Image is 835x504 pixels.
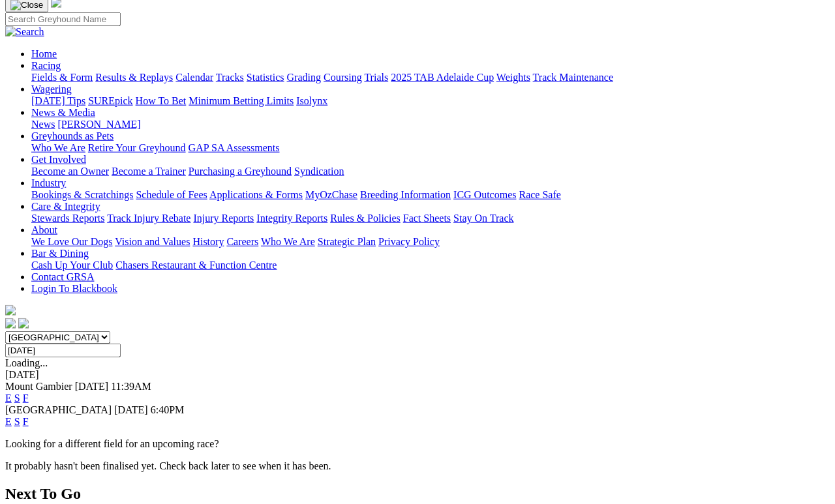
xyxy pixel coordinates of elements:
a: Trials [364,72,388,83]
div: Racing [31,72,830,83]
a: F [23,416,29,427]
span: 11:39AM [111,381,151,392]
a: How To Bet [136,95,187,106]
span: 6:40PM [151,404,185,415]
a: News [31,119,55,130]
span: [GEOGRAPHIC_DATA] [5,404,112,415]
a: Privacy Policy [378,236,440,247]
a: Stay On Track [453,213,513,224]
a: S [14,393,20,404]
div: Care & Integrity [31,213,830,224]
a: Isolynx [296,95,327,106]
a: MyOzChase [305,189,357,200]
a: Greyhounds as Pets [31,130,114,141]
a: ICG Outcomes [453,189,516,200]
a: Race Safe [519,189,560,200]
img: facebook.svg [5,318,16,329]
a: E [5,416,12,427]
a: Weights [496,72,530,83]
a: Industry [31,177,66,188]
a: Syndication [294,166,344,177]
div: About [31,236,830,248]
a: Racing [31,60,61,71]
a: Grading [287,72,321,83]
a: Careers [226,236,258,247]
a: History [192,236,224,247]
a: Vision and Values [115,236,190,247]
a: Calendar [175,72,213,83]
a: About [31,224,57,235]
span: Loading... [5,357,48,368]
a: Get Involved [31,154,86,165]
a: We Love Our Dogs [31,236,112,247]
partial: It probably hasn't been finalised yet. Check back later to see when it has been. [5,460,331,471]
div: Wagering [31,95,830,107]
input: Select date [5,344,121,357]
div: Industry [31,189,830,201]
div: Greyhounds as Pets [31,142,830,154]
input: Search [5,12,121,26]
a: Rules & Policies [330,213,401,224]
a: 2025 TAB Adelaide Cup [391,72,494,83]
h2: Next To Go [5,485,830,503]
a: Breeding Information [360,189,451,200]
img: twitter.svg [18,318,29,329]
span: [DATE] [114,404,148,415]
a: Home [31,48,57,59]
a: Become a Trainer [112,166,186,177]
a: [DATE] Tips [31,95,85,106]
a: Retire Your Greyhound [88,142,186,153]
a: Contact GRSA [31,271,94,282]
a: Fields & Form [31,72,93,83]
div: Get Involved [31,166,830,177]
a: Schedule of Fees [136,189,207,200]
div: News & Media [31,119,830,130]
a: Statistics [247,72,284,83]
div: [DATE] [5,369,830,381]
a: Results & Replays [95,72,173,83]
a: Minimum Betting Limits [189,95,294,106]
div: Bar & Dining [31,259,830,271]
a: Login To Blackbook [31,283,117,294]
a: Track Injury Rebate [107,213,190,224]
a: F [23,393,29,404]
a: Purchasing a Greyhound [189,166,292,177]
img: Search [5,26,44,38]
a: Care & Integrity [31,201,100,212]
a: SUREpick [88,95,132,106]
span: [DATE] [75,381,109,392]
a: Become an Owner [31,166,109,177]
a: Stewards Reports [31,213,104,224]
a: E [5,393,12,404]
a: Who We Are [31,142,85,153]
a: Who We Are [261,236,315,247]
span: Mount Gambier [5,381,72,392]
a: [PERSON_NAME] [57,119,140,130]
a: Tracks [216,72,244,83]
a: News & Media [31,107,95,118]
a: Strategic Plan [318,236,376,247]
a: Bar & Dining [31,248,89,259]
a: Track Maintenance [533,72,613,83]
a: GAP SA Assessments [189,142,280,153]
a: Cash Up Your Club [31,259,113,271]
a: Applications & Forms [209,189,303,200]
a: Fact Sheets [403,213,451,224]
a: Chasers Restaurant & Function Centre [115,259,277,271]
a: Injury Reports [193,213,254,224]
a: S [14,416,20,427]
a: Integrity Reports [256,213,327,224]
a: Bookings & Scratchings [31,189,133,200]
a: Wagering [31,83,72,95]
p: Looking for a different field for an upcoming race? [5,438,830,450]
img: logo-grsa-white.png [5,305,16,316]
a: Coursing [324,72,362,83]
